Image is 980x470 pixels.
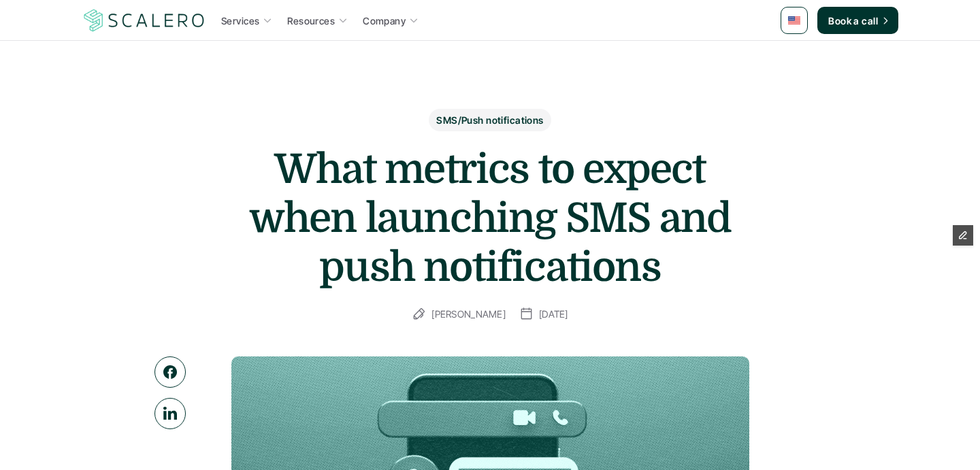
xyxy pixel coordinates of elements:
a: Scalero company logo [82,8,207,33]
button: Edit Framer Content [953,225,973,246]
p: SMS/Push notifications [436,113,543,127]
img: Scalero company logo [82,7,207,33]
p: Services [221,14,259,28]
p: [DATE] [539,305,568,322]
p: Book a call [828,14,878,28]
p: Company [363,14,406,28]
h1: What metrics to expect when launching SMS and push notifications [218,145,762,292]
p: Resources [287,14,335,28]
p: [PERSON_NAME] [431,305,506,322]
a: Book a call [817,7,898,34]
